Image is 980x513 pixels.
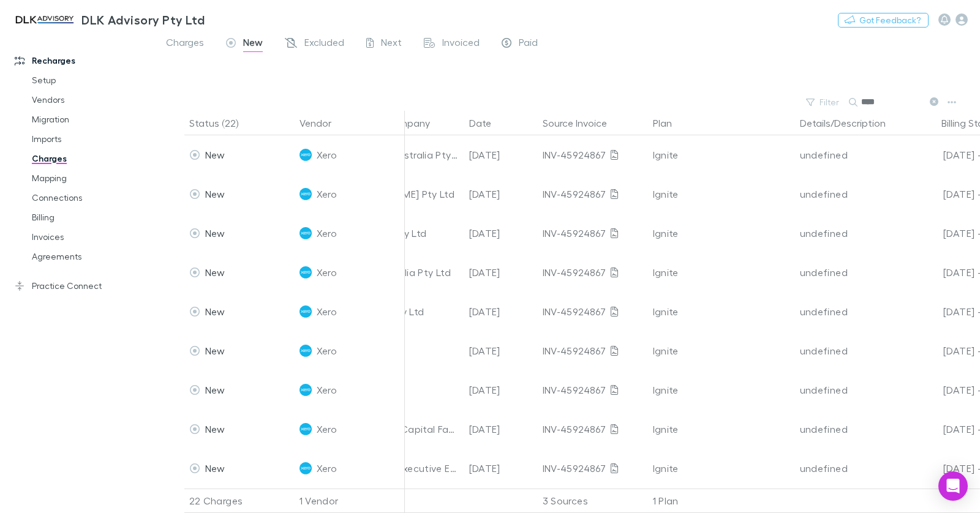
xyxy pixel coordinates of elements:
div: INV-45924867 [543,253,643,292]
div: Ignite [653,174,790,214]
div: undefined [800,174,900,214]
div: undefined [800,410,900,449]
img: DLK Advisory Pty Ltd's Logo [12,12,77,27]
div: undefined [800,449,900,488]
img: Xero's Logo [300,188,312,200]
a: Vendors [20,90,153,110]
div: 1 Plan [648,489,795,513]
span: New [205,462,225,474]
div: INV-45924867 [543,214,643,253]
span: Xero [317,174,337,214]
span: Next [381,36,402,52]
span: Xero [317,214,337,253]
span: New [205,149,225,160]
img: Xero's Logo [300,423,312,435]
span: New [205,345,225,356]
div: Ignite [653,292,790,331]
img: Xero's Logo [300,266,312,279]
div: undefined [800,292,900,331]
div: 1 Vendor [295,489,405,513]
span: Xero [317,331,337,370]
div: Ignite [653,449,790,488]
div: [DATE] [464,135,538,174]
button: Got Feedback? [838,13,929,28]
a: DLK Advisory Pty Ltd [5,5,212,34]
div: 3 Sources [538,489,648,513]
span: New [205,227,225,239]
div: undefined [800,370,900,410]
span: New [205,384,225,395]
button: Plan [653,111,687,135]
div: undefined [800,331,900,370]
div: undefined [800,214,900,253]
a: Imports [20,129,153,149]
div: Ignite [653,331,790,370]
div: 22 Charges [184,489,295,513]
div: INV-45924867 [543,135,643,174]
a: Billing [20,208,153,227]
div: [DATE] [464,331,538,370]
div: undefined [800,135,900,174]
button: Source Invoice [543,111,622,135]
div: [DATE] [464,370,538,410]
div: [DATE] [464,292,538,331]
span: New [205,188,225,200]
a: Agreements [20,247,153,266]
div: [DATE] [464,214,538,253]
span: Charges [166,36,204,52]
div: [DATE] [464,410,538,449]
span: New [205,266,225,278]
button: Vendor [300,111,346,135]
span: Excluded [304,36,344,52]
button: Filter [800,95,846,110]
span: Xero [317,370,337,410]
div: Ignite [653,370,790,410]
button: Details/Description [800,111,900,135]
a: Practice Connect [2,276,153,296]
a: Mapping [20,168,153,188]
button: Date [469,111,506,135]
div: [DATE] [464,449,538,488]
a: Invoices [20,227,153,247]
span: Xero [317,410,337,449]
img: Xero's Logo [300,462,312,474]
div: INV-45924867 [543,331,643,370]
span: Paid [519,36,538,52]
div: INV-45924867 [543,174,643,214]
div: Ignite [653,253,790,292]
img: Xero's Logo [300,227,312,239]
a: Migration [20,110,153,129]
div: Open Intercom Messenger [938,471,968,501]
span: Xero [317,292,337,331]
a: Connections [20,188,153,208]
div: [DATE] [464,174,538,214]
div: Ignite [653,214,790,253]
div: INV-45924867 [543,292,643,331]
div: [DATE] [464,253,538,292]
a: Setup [20,70,153,90]
div: Ignite [653,410,790,449]
img: Xero's Logo [300,149,312,161]
h3: DLK Advisory Pty Ltd [81,12,205,27]
button: Status (22) [189,111,253,135]
div: INV-45924867 [543,449,643,488]
span: New [205,423,225,435]
span: Xero [317,253,337,292]
span: Invoiced [442,36,480,52]
span: Xero [317,449,337,488]
img: Xero's Logo [300,384,312,396]
a: Recharges [2,51,153,70]
span: New [205,305,225,317]
div: INV-45924867 [543,410,643,449]
div: Ignite [653,135,790,174]
img: Xero's Logo [300,345,312,357]
img: Xero's Logo [300,305,312,318]
span: Xero [317,135,337,174]
a: Charges [20,149,153,168]
span: New [243,36,263,52]
div: INV-45924867 [543,370,643,410]
div: undefined [800,253,900,292]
